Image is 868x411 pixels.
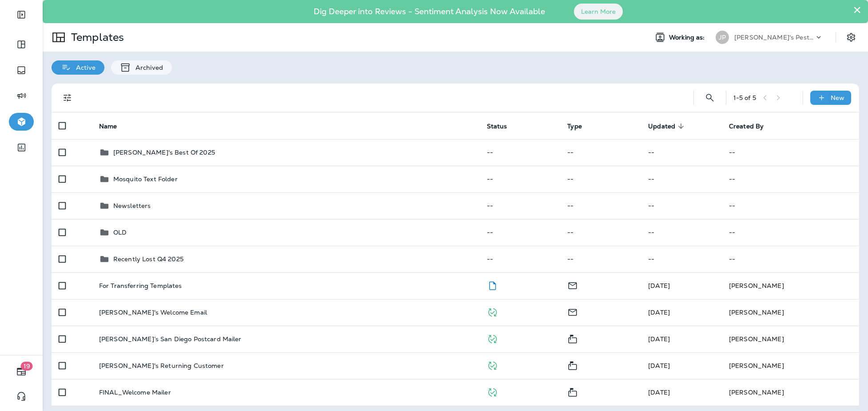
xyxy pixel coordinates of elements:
span: Email [567,281,578,289]
span: Published [487,334,498,342]
button: Learn More [574,4,623,20]
td: -- [722,166,859,192]
p: [PERSON_NAME]'s Best Of 2025 [113,149,215,156]
td: -- [560,139,641,166]
td: [PERSON_NAME] [722,352,859,379]
span: Published [487,387,498,395]
span: Mailer [567,361,578,369]
p: Archived [131,64,163,71]
td: -- [480,192,561,219]
button: Search Templates [701,89,719,107]
td: -- [722,219,859,246]
td: -- [480,246,561,272]
p: Active [72,64,96,71]
div: 1 - 5 of 5 [733,94,756,101]
td: -- [480,166,561,192]
td: [PERSON_NAME] [722,379,859,406]
td: -- [641,139,722,166]
p: [PERSON_NAME]'s Welcome Email [99,309,207,316]
span: Mailer [567,334,578,342]
span: Created By [729,123,764,130]
td: -- [722,192,859,219]
p: OLD [113,229,127,236]
p: For Transferring Templates [99,282,182,289]
span: Email [567,307,578,315]
td: -- [722,139,859,166]
span: Type [567,122,593,130]
td: -- [641,192,722,219]
span: Published [487,361,498,369]
span: Name [99,123,117,130]
td: [PERSON_NAME] [722,272,859,299]
td: -- [641,219,722,246]
span: Published [487,307,498,315]
p: Recently Lost Q4 2025 [113,255,183,263]
button: Filters [59,89,76,107]
td: -- [480,219,561,246]
span: Mailer [567,387,578,395]
span: Jason Munk [648,362,670,370]
p: FINAL_Welcome Mailer [99,389,171,396]
span: Type [567,123,582,130]
td: [PERSON_NAME] [722,299,859,326]
p: Newsletters [113,202,151,209]
p: Mosquito Text Folder [113,176,178,183]
span: Created By [729,122,775,130]
td: -- [722,246,859,272]
p: [PERSON_NAME]'s Returning Customer [99,362,224,369]
td: -- [641,166,722,192]
p: Templates [68,31,124,44]
span: J-P Scoville [648,388,670,396]
span: 19 [21,362,33,371]
span: Updated [648,123,675,130]
span: Draft [487,281,498,289]
div: JP [716,31,729,44]
td: -- [641,246,722,272]
button: Close [853,3,861,17]
button: Settings [843,29,859,45]
td: [PERSON_NAME] [722,326,859,352]
span: Name [99,122,129,130]
td: -- [560,246,641,272]
td: -- [560,219,641,246]
p: [PERSON_NAME]’s San Diego Postcard Mailer [99,335,242,343]
button: Expand Sidebar [9,6,34,24]
span: Jason Munk [648,335,670,343]
td: -- [480,139,561,166]
p: [PERSON_NAME]'s Pest Control - [GEOGRAPHIC_DATA] [734,34,814,41]
p: Dig Deeper into Reviews - Sentiment Analysis Now Available [288,10,571,13]
span: Shannon Davis [648,282,670,290]
span: J-P Scoville [648,308,670,316]
button: 19 [9,363,34,380]
td: -- [560,192,641,219]
span: Updated [648,122,687,130]
span: Working as: [669,34,707,41]
td: -- [560,166,641,192]
span: Status [487,122,519,130]
span: Status [487,123,507,130]
p: New [831,94,844,101]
